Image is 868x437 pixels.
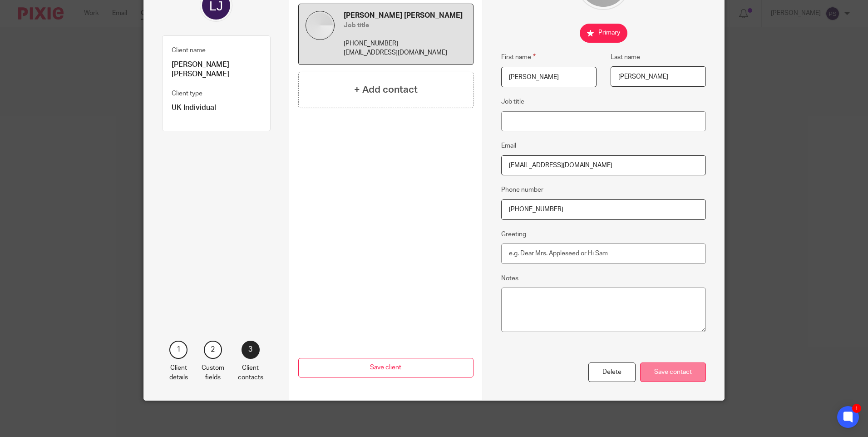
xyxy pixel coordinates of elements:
label: Job title [501,97,524,106]
label: Email [501,141,516,150]
p: Client details [169,363,188,382]
label: Greeting [501,230,526,239]
label: Last name [611,53,640,62]
p: UK Individual [172,103,261,113]
div: Delete [588,363,636,382]
input: e.g. Dear Mrs. Appleseed or Hi Sam [501,243,706,264]
div: 3 [242,341,260,359]
label: Client name [172,46,206,55]
p: Custom fields [202,363,224,382]
h4: + Add contact [354,83,418,97]
label: Notes [501,274,518,283]
div: 1 [169,341,187,359]
button: Save client [298,358,473,377]
div: Save contact [640,363,706,382]
p: Client contacts [238,363,263,382]
h5: Job title [344,21,466,30]
div: 2 [204,341,222,359]
p: [PERSON_NAME] [PERSON_NAME] [172,60,261,79]
img: default.jpg [306,11,335,40]
p: [PHONE_NUMBER] [344,39,466,48]
h4: [PERSON_NAME] [PERSON_NAME] [344,11,466,20]
div: 1 [852,404,861,413]
label: Client type [172,89,202,98]
label: Phone number [501,185,543,194]
p: [EMAIL_ADDRESS][DOMAIN_NAME] [344,48,466,57]
label: First name [501,52,536,62]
